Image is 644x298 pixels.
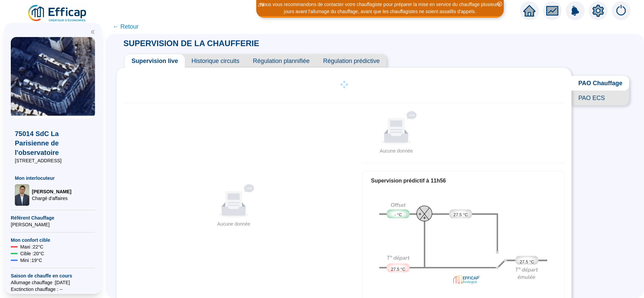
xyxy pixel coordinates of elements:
[20,250,44,257] span: Cible : 20 °C
[15,175,91,181] span: Mon interlocuteur
[612,1,631,20] img: alerts
[11,214,95,221] span: Référent Chauffage
[246,54,316,68] span: Régulation plannifiée
[394,211,402,218] span: - °C
[185,54,246,68] span: Historique circuits
[11,237,95,243] span: Mon confort cible
[316,54,386,68] span: Régulation prédictive
[497,2,502,6] span: close-circle
[11,286,95,293] span: Exctinction chauffage : --
[523,5,535,17] span: home
[453,211,468,218] span: 27.5 °C
[546,5,558,17] span: fund
[27,4,88,23] img: efficap energie logo
[257,1,503,15] div: Nous vous recommandons de contacter votre chauffagiste pour préparer la mise en service du chauff...
[20,243,43,250] span: Maxi : 22 °C
[11,272,95,279] span: Saison de chauffe en cours
[125,54,185,68] span: Supervision live
[126,221,342,228] div: Aucune donnée
[117,39,266,48] span: SUPERVISION DE LA CHAUFFERIE
[32,195,71,202] span: Chargé d'affaires
[391,266,406,272] span: 27.5 °C
[11,221,95,228] span: [PERSON_NAME]
[15,157,91,164] span: [STREET_ADDRESS]
[566,1,585,20] img: alerts
[11,279,95,286] span: Allumage chauffage : [DATE]
[371,198,556,290] img: predictif-supervision-off.a3dcb32f8cea3c2deb8b.png
[90,30,95,34] span: double-left
[365,147,427,155] div: Aucune donnée
[113,22,139,31] span: ← Retour
[15,129,91,157] span: 75014 SdC La Parisienne de l'observatoire
[371,198,556,290] div: Synoptique
[572,76,629,91] span: PAO Chauffage
[371,177,556,185] div: Supervision prédictif à 11h56
[32,188,71,195] span: [PERSON_NAME]
[520,259,534,265] span: 27.5 °C
[572,91,629,105] span: PAO ECS
[592,5,604,17] span: setting
[258,2,264,7] i: 2 / 3
[20,257,42,264] span: Mini : 19 °C
[15,184,29,206] img: Chargé d'affaires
